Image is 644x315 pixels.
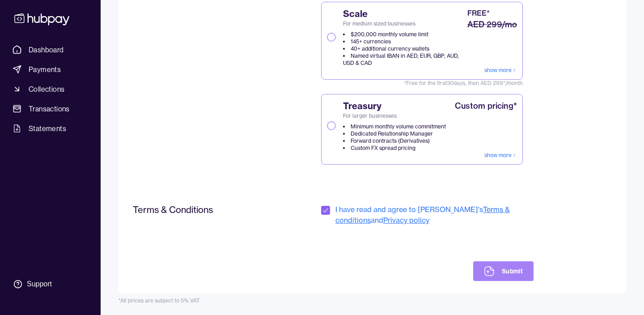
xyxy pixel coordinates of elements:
a: Transactions [9,101,92,117]
div: Custom pricing* [455,100,517,112]
div: FREE* [467,8,490,18]
span: Dashboard [29,44,64,55]
div: AED 299/mo [467,18,517,31]
span: Treasury [343,100,446,112]
span: Payments [29,64,61,75]
a: Collections [9,81,92,97]
li: Minimum monthly volume commitment [343,123,446,130]
a: show more [484,152,517,159]
li: Named virtual IBAN in AED, EUR, GBP, AUD, USD & CAD [343,52,466,67]
li: Forward contracts (Derivatives) [343,137,446,145]
h2: Terms & Conditions [133,204,267,215]
li: 145+ currencies [343,38,466,45]
span: Statements [29,123,66,134]
li: 40+ additional currency wallets [343,45,466,52]
div: *All prices are subject to 5% VAT [119,297,626,304]
button: Submit [473,261,534,281]
a: Statements [9,120,92,136]
button: TreasuryFor larger businessesMinimum monthly volume commitmentDedicated Relationship ManagerForwa... [327,121,336,130]
a: Support [9,275,92,294]
a: Dashboard [9,42,92,58]
span: Collections [29,84,64,94]
span: *Free for the first 30 days, then AED 299*/month [321,80,523,87]
span: For larger businesses [343,112,446,119]
span: For medium sized businesses [343,20,466,27]
span: Transactions [29,103,70,114]
li: Custom FX spread pricing [343,145,446,152]
button: ScaleFor medium sized businesses$200,000 monthly volume limit145+ currencies40+ additional curren... [327,33,336,42]
a: Payments [9,61,92,77]
span: Scale [343,8,466,20]
div: Support [27,279,52,289]
a: show more [484,67,517,74]
a: Privacy policy [383,216,429,225]
li: $200,000 monthly volume limit [343,31,466,38]
span: I have read and agree to [PERSON_NAME]'s and [335,204,534,226]
li: Dedicated Relationship Manager [343,130,446,137]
